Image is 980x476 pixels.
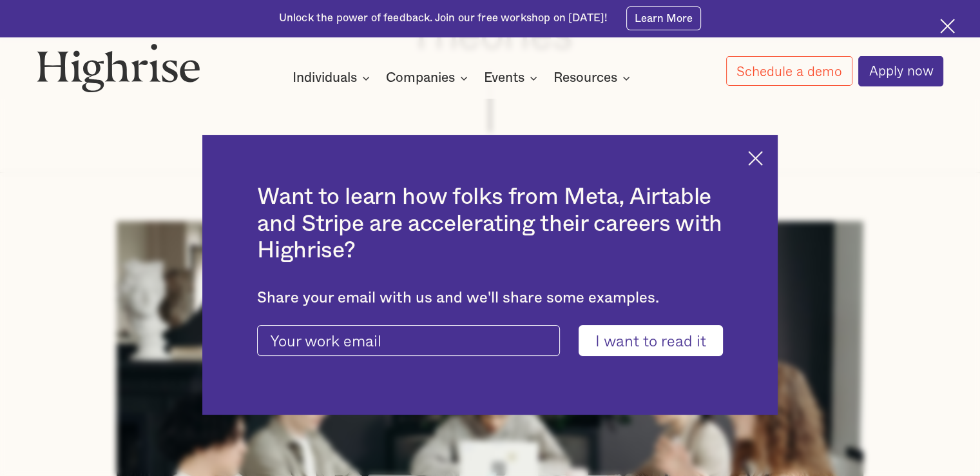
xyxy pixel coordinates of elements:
div: Companies [386,70,455,86]
div: Resources [553,70,617,86]
input: I want to read it [579,325,723,356]
a: Apply now [858,56,943,86]
div: Share your email with us and we'll share some examples. [257,289,722,307]
div: Resources [553,70,634,86]
img: Highrise logo [37,43,200,93]
div: Events [484,70,524,86]
a: Schedule a demo [726,56,852,86]
a: Learn More [626,6,702,30]
div: Companies [386,70,472,86]
div: Individuals [293,70,357,86]
h2: Want to learn how folks from Meta, Airtable and Stripe are accelerating their careers with Highrise? [257,184,722,264]
img: Cross icon [748,151,763,166]
form: current-ascender-blog-article-modal-form [257,325,722,356]
div: Individuals [293,70,374,86]
img: Cross icon [940,19,955,34]
div: Unlock the power of feedback. Join our free workshop on [DATE]! [279,11,608,26]
input: Your work email [257,325,560,356]
div: Events [484,70,541,86]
